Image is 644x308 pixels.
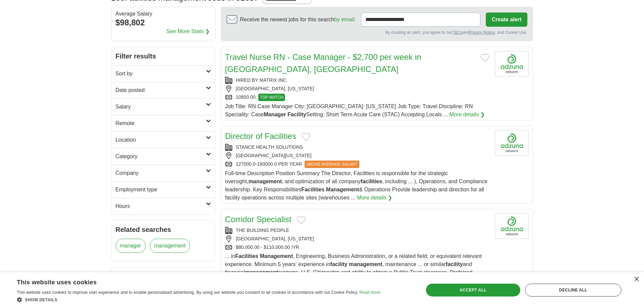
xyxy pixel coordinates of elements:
[25,298,57,302] span: Show details
[225,244,490,251] div: $80,000.00 - $110,000.00 /YR
[349,261,382,267] strong: management
[116,70,206,78] h2: Sort by
[495,130,529,156] img: Company logo
[112,115,215,132] a: Remote
[426,284,520,297] div: Accept all
[112,148,215,165] a: Category
[225,85,490,92] div: [GEOGRAPHIC_DATA], [US_STATE]
[245,269,278,275] strong: management
[17,290,358,295] span: This website uses cookies to improve user experience and to enable personalised advertising. By u...
[116,103,206,111] h2: Salary
[297,216,306,224] button: Add to favorite jobs
[481,54,490,62] button: Add to favorite jobs
[225,170,487,200] span: Full-time Description Position Summary The Director, Facilities is responsible for the strategic ...
[116,271,211,281] h2: Recent searches
[361,179,382,184] strong: facilities
[112,98,215,115] a: Salary
[258,94,285,101] span: TOP MATCH
[225,227,490,234] div: THE BUILDING PEOPLE
[116,152,206,161] h2: Category
[112,82,215,98] a: Date posted
[225,152,490,159] div: [GEOGRAPHIC_DATA][US_STATE]
[225,215,291,224] a: Corridor Specialist
[112,165,215,181] a: Company
[116,186,206,194] h2: Employment type
[166,27,210,35] a: See More Stats ❯
[225,161,490,168] div: 127000.0-160000.0 PER YEAR
[334,17,354,22] a: by email
[116,11,211,17] div: Average Salary
[112,132,215,148] a: Location
[225,94,490,101] div: 10800.00
[326,187,359,192] strong: Management
[264,112,286,117] strong: Manager
[305,161,359,168] span: ABOVE AVERAGE SALARY
[116,86,206,94] h2: Date posted
[116,239,146,253] a: manager
[486,13,527,27] button: Create alert
[225,52,422,74] a: Travel Nurse RN - Case Manager - $2,700 per week in [GEOGRAPHIC_DATA], [GEOGRAPHIC_DATA]
[116,169,206,177] h2: Company
[446,261,463,267] strong: facility
[287,112,306,117] strong: Facility
[260,253,293,259] strong: Management
[17,276,363,286] div: This website uses cookies
[116,119,206,127] h2: Remote
[240,16,356,24] span: Receive the newest jobs for this search :
[17,296,380,303] div: Show details
[116,224,211,235] h2: Related searches
[452,30,462,35] a: T&Cs
[225,132,296,141] a: Director of Facilities
[330,261,348,267] strong: facility
[150,239,190,253] a: management
[449,111,485,119] a: More details ❯
[357,194,392,202] a: More details ❯
[634,277,639,282] div: Close
[359,290,380,295] a: Read more, opens a new window
[225,103,473,117] span: Job Title: RN Case Manager City: [GEOGRAPHIC_DATA]: [US_STATE] Job Type: Travel Discipline: RN Sp...
[225,253,482,283] span: ... in , Engineering, Business Administration, or a related field; or equivalent relevant experie...
[225,144,490,151] div: STANCE HEALTH SOLUTIONS
[301,187,324,192] strong: Facilities
[495,213,529,239] img: Company logo
[248,179,282,184] strong: management
[302,133,310,141] button: Add to favorite jobs
[112,47,215,65] h2: Filter results
[116,136,206,144] h2: Location
[116,202,206,210] h2: Hours
[116,17,211,29] div: $98,802
[469,30,495,35] a: Privacy Notice
[225,77,490,84] div: HIRED BY MATRIX INC.
[226,29,527,35] div: By creating an alert, you agree to our and , and Cookie Use.
[235,253,258,259] strong: Facilities
[112,198,215,214] a: Hours
[495,51,529,76] img: Company logo
[112,181,215,198] a: Employment type
[112,65,215,82] a: Sort by
[525,284,621,297] div: Decline all
[225,235,490,242] div: [GEOGRAPHIC_DATA], [US_STATE]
